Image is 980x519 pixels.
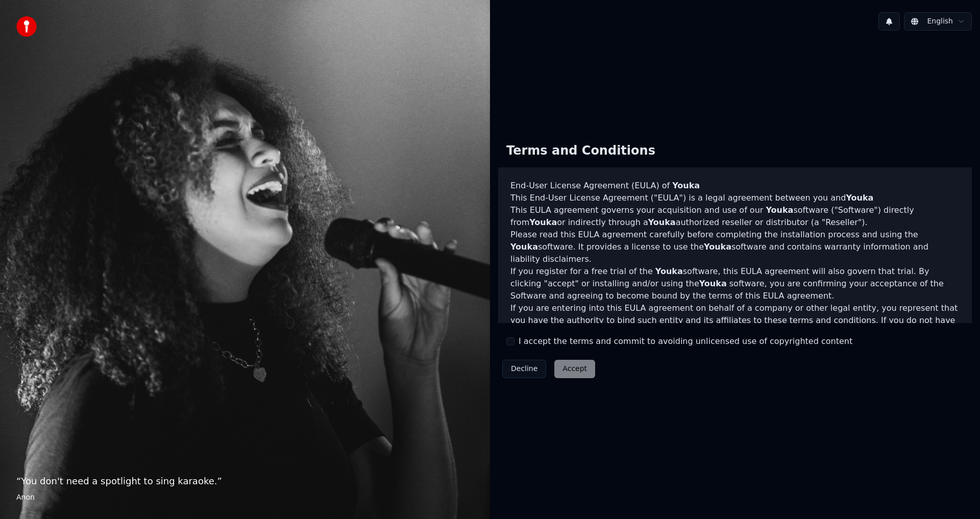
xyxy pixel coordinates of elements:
[16,474,474,488] p: “ You don't need a spotlight to sing karaoke. ”
[655,266,683,276] span: Youka
[519,335,852,348] label: I accept the terms and commit to avoiding unlicensed use of copyrighted content
[529,217,557,227] span: Youka
[704,242,731,252] span: Youka
[498,135,664,167] div: Terms and Conditions
[510,242,538,252] span: Youka
[846,193,873,203] span: Youka
[16,16,37,37] img: youka
[510,192,960,204] p: This End-User License Agreement ("EULA") is a legal agreement between you and
[510,229,960,265] p: Please read this EULA agreement carefully before completing the installation process and using th...
[502,360,546,378] button: Decline
[672,181,700,190] span: Youka
[510,265,960,302] p: If you register for a free trial of the software, this EULA agreement will also govern that trial...
[699,279,727,288] span: Youka
[510,302,960,351] p: If you are entering into this EULA agreement on behalf of a company or other legal entity, you re...
[16,492,474,503] footer: Anon
[510,204,960,229] p: This EULA agreement governs your acquisition and use of our software ("Software") directly from o...
[648,217,676,227] span: Youka
[510,180,960,192] h3: End-User License Agreement (EULA) of
[766,205,793,215] span: Youka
